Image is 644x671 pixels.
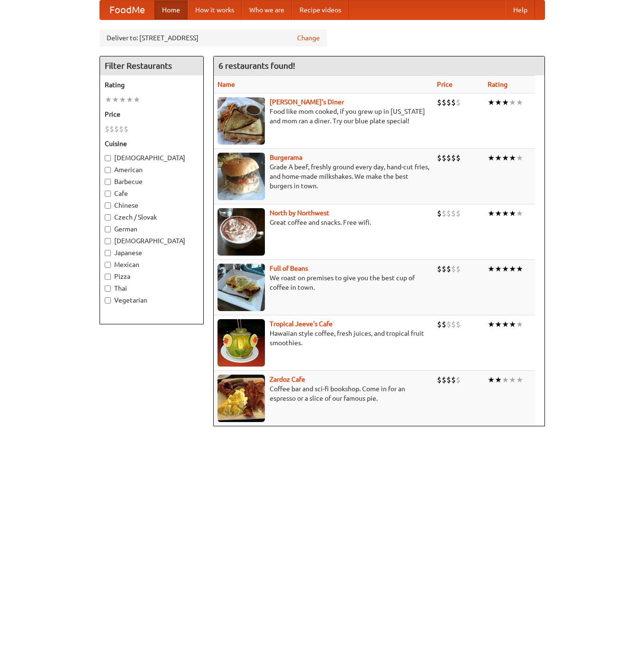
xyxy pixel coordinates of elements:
[437,208,442,219] li: $
[105,250,111,256] input: Japanese
[297,33,320,43] a: Change
[105,262,111,268] input: Mexican
[456,97,461,108] li: $
[270,209,329,217] a: North by Northwest
[124,124,128,134] li: $
[509,153,516,163] li: ★
[218,208,265,256] img: north.jpg
[218,384,429,403] p: Coffee bar and sci-fi bookshop. Come in for an espresso or a slice of our famous pie.
[509,97,516,108] li: ★
[516,153,523,163] li: ★
[488,97,495,108] li: ★
[105,202,111,209] input: Chinese
[446,319,451,330] li: $
[495,319,502,330] li: ★
[495,153,502,163] li: ★
[437,97,442,108] li: $
[451,319,456,330] li: $
[218,375,265,422] img: zardoz.jpg
[451,153,456,163] li: $
[126,94,133,105] li: ★
[105,226,111,232] input: German
[105,124,109,134] li: $
[437,153,442,163] li: $
[509,208,516,219] li: ★
[495,208,502,219] li: ★
[456,208,461,219] li: $
[105,236,199,246] label: [DEMOGRAPHIC_DATA]
[270,320,333,328] a: Tropical Jeeve's Cafe
[218,273,429,292] p: We roast on premises to give you the best cup of coffee in town.
[502,208,509,219] li: ★
[509,319,516,330] li: ★
[442,264,446,274] li: $
[188,0,242,19] a: How it works
[105,272,199,281] label: Pizza
[112,94,119,105] li: ★
[488,208,495,219] li: ★
[509,264,516,274] li: ★
[292,0,349,19] a: Recipe videos
[451,208,456,219] li: $
[105,201,199,210] label: Chinese
[119,124,124,134] li: $
[105,165,199,175] label: American
[105,260,199,269] label: Mexican
[270,265,308,272] b: Full of Beans
[488,375,495,385] li: ★
[488,319,495,330] li: ★
[516,264,523,274] li: ★
[105,248,199,257] label: Japanese
[502,264,509,274] li: ★
[446,153,451,163] li: $
[105,189,199,198] label: Cafe
[442,153,446,163] li: $
[488,264,495,274] li: ★
[218,218,429,227] p: Great coffee and snacks. Free wifi.
[456,319,461,330] li: $
[516,319,523,330] li: ★
[105,274,111,280] input: Pizza
[100,56,203,75] h4: Filter Restaurants
[456,375,461,385] li: $
[218,81,235,88] a: Name
[105,224,199,234] label: German
[218,97,265,145] img: sallys.jpg
[105,155,111,161] input: [DEMOGRAPHIC_DATA]
[218,319,265,367] img: jeeves.jpg
[270,154,302,161] a: Burgerama
[451,375,456,385] li: $
[488,81,508,88] a: Rating
[509,375,516,385] li: ★
[105,167,111,173] input: American
[105,285,111,292] input: Thai
[242,0,292,19] a: Who we are
[270,376,305,383] a: Zardoz Cafe
[437,375,442,385] li: $
[270,98,344,106] b: [PERSON_NAME]'s Diner
[105,110,199,119] h5: Price
[446,208,451,219] li: $
[105,191,111,197] input: Cafe
[442,375,446,385] li: $
[218,153,265,200] img: burgerama.jpg
[442,319,446,330] li: $
[105,177,199,186] label: Barbecue
[502,153,509,163] li: ★
[437,81,453,88] a: Price
[154,0,188,19] a: Home
[456,153,461,163] li: $
[105,238,111,244] input: [DEMOGRAPHIC_DATA]
[502,97,509,108] li: ★
[506,0,535,19] a: Help
[100,0,154,19] a: FoodMe
[516,375,523,385] li: ★
[119,94,126,105] li: ★
[218,162,429,191] p: Grade A beef, freshly ground every day, hand-cut fries, and home-made milkshakes. We make the bes...
[109,124,114,134] li: $
[437,264,442,274] li: $
[495,97,502,108] li: ★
